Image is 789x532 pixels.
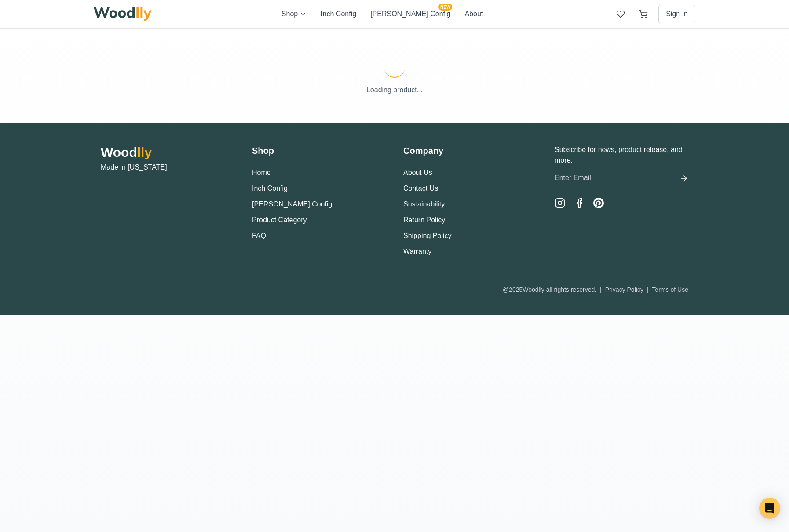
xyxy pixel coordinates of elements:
[94,85,695,95] p: Loading product...
[321,9,356,19] button: Inch Config
[252,216,307,224] a: Product Category
[370,9,450,19] button: [PERSON_NAME] ConfigNEW
[252,232,266,239] a: FAQ
[555,145,688,166] p: Subscribe for news, product release, and more.
[658,5,695,23] button: Sign In
[252,145,386,157] h3: Shop
[137,145,152,159] span: lly
[101,162,234,173] p: Made in [US_STATE]
[574,198,584,208] a: Facebook
[555,198,565,208] a: Instagram
[605,286,643,293] a: Privacy Policy
[759,498,780,519] div: Open Intercom Messenger
[403,169,432,176] a: About Us
[403,216,445,224] a: Return Policy
[503,285,688,294] div: @ 2025 Woodlly all rights reserved.
[403,185,438,192] a: Contact Us
[403,232,451,239] a: Shipping Policy
[593,198,604,208] a: Pinterest
[647,286,649,293] span: |
[652,286,688,293] a: Terms of Use
[252,199,332,210] button: [PERSON_NAME] Config
[438,4,452,11] span: NEW
[403,145,537,157] h3: Company
[252,183,288,194] button: Inch Config
[101,145,234,160] h2: Wood
[403,200,445,208] a: Sustainability
[464,9,483,19] button: About
[600,286,602,293] span: |
[281,9,307,19] button: Shop
[403,248,431,255] a: Warranty
[555,169,676,187] input: Enter Email
[252,169,271,176] a: Home
[94,7,152,21] img: Woodlly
